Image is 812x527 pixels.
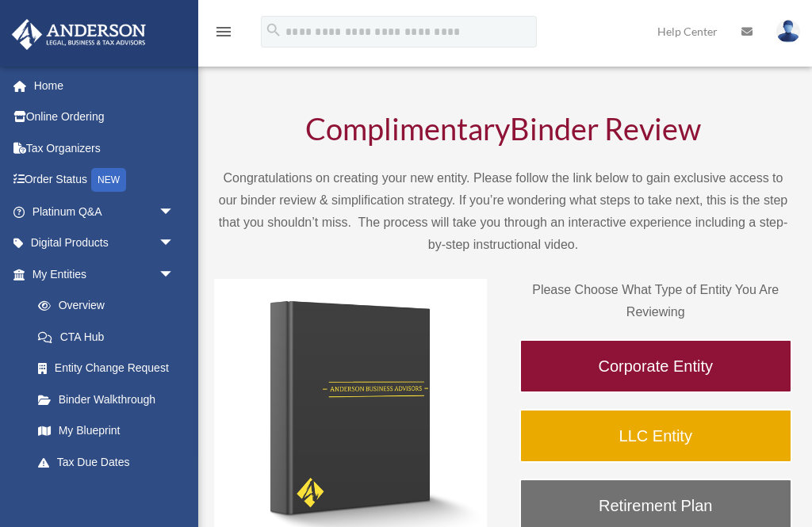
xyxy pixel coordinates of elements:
div: NEW [91,168,126,192]
img: User Pic [776,20,800,43]
a: My Blueprint [22,415,198,447]
a: Platinum Q&Aarrow_drop_down [11,196,198,227]
span: arrow_drop_down [159,258,190,291]
span: arrow_drop_down [159,196,190,228]
i: search [265,21,282,39]
img: Anderson Advisors Platinum Portal [7,19,151,50]
a: Tax Organizers [11,132,198,164]
span: Complimentary [305,110,510,147]
span: arrow_drop_down [159,227,190,260]
a: Binder Walkthrough [22,384,190,415]
a: Entity Change Request [22,353,198,384]
a: menu [214,28,233,41]
a: My Entitiesarrow_drop_down [11,258,198,290]
a: Digital Productsarrow_drop_down [11,227,198,259]
a: CTA Hub [22,321,198,353]
a: Order StatusNEW [11,164,198,197]
span: Binder Review [510,110,701,147]
p: Please Choose What Type of Entity You Are Reviewing [519,279,792,323]
a: Overview [22,290,198,322]
p: Congratulations on creating your new entity. Please follow the link below to gain exclusive acces... [214,167,792,256]
a: Tax Due Dates [22,446,198,478]
a: Online Ordering [11,101,198,133]
a: LLC Entity [519,409,792,463]
a: Corporate Entity [519,339,792,393]
a: Home [11,70,198,101]
i: menu [214,22,233,41]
